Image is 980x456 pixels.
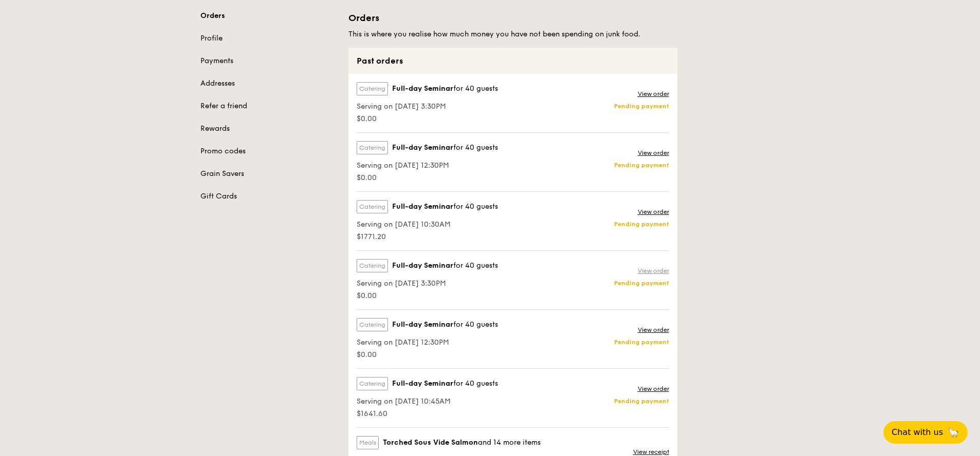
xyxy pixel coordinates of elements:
[200,78,336,89] a: Addresses
[633,448,669,456] a: View receipt
[357,350,498,360] span: $0.00
[357,173,498,183] span: $0.00
[392,320,453,330] span: Full-day Seminar
[357,396,498,407] span: Serving on [DATE] 10:45AM
[200,146,336,156] a: Promo codes
[614,102,669,110] p: Pending payment
[357,259,388,272] label: Catering
[200,169,336,179] a: Grain Savers
[357,279,498,289] span: Serving on [DATE] 3:30PM
[200,124,336,134] a: Rewards
[392,379,453,389] span: Full-day Seminar
[348,48,677,74] div: Past orders
[638,326,669,334] a: View order
[348,29,677,39] h5: This is where you realise how much money you have not been spending on junk food.
[357,377,388,390] label: Catering
[638,267,669,275] a: View order
[638,385,669,393] a: View order
[638,90,669,98] a: View order
[200,191,336,202] a: Gift Cards
[614,338,669,346] p: Pending payment
[478,438,541,447] span: and 14 more items
[614,161,669,169] p: Pending payment
[357,338,498,348] span: Serving on [DATE] 12:30PM
[453,261,498,270] span: for 40 guests
[357,102,498,112] span: Serving on [DATE] 3:30PM
[453,320,498,329] span: for 40 guests
[357,409,498,419] span: $1641.60
[357,318,388,331] label: Catering
[200,33,336,44] a: Profile
[392,143,453,153] span: Full-day Seminar
[392,261,453,271] span: Full-day Seminar
[357,436,379,449] label: Meals
[638,208,669,216] a: View order
[357,291,498,301] span: $0.00
[357,141,388,154] label: Catering
[357,200,388,213] label: Catering
[453,84,498,93] span: for 40 guests
[348,11,677,25] h1: Orders
[614,397,669,405] p: Pending payment
[892,426,943,439] span: Chat with us
[357,232,498,242] span: $1771.20
[883,421,968,444] button: Chat with us🦙
[614,220,669,228] p: Pending payment
[357,220,498,230] span: Serving on [DATE] 10:30AM
[383,438,478,448] span: Torched Sous Vide Salmon
[614,279,669,287] p: Pending payment
[200,11,336,21] a: Orders
[392,84,453,94] span: Full-day Seminar
[392,202,453,212] span: Full-day Seminar
[453,202,498,211] span: for 40 guests
[453,379,498,388] span: for 40 guests
[357,161,498,171] span: Serving on [DATE] 12:30PM
[200,101,336,111] a: Refer a friend
[947,426,959,439] span: 🦙
[357,114,498,124] span: $0.00
[453,143,498,152] span: for 40 guests
[638,149,669,157] a: View order
[200,56,336,66] a: Payments
[357,82,388,95] label: Catering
